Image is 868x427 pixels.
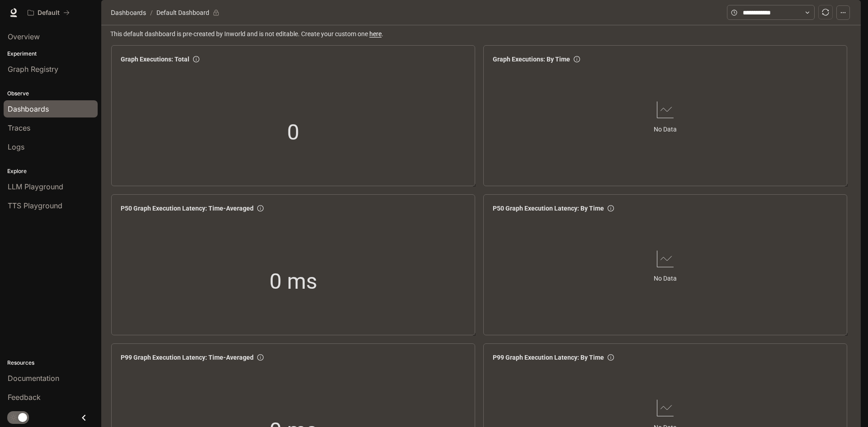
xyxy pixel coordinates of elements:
[369,30,382,38] a: here
[608,354,614,361] span: info-circle
[287,115,299,149] span: 0
[150,8,153,18] span: /
[38,9,60,17] p: Default
[121,54,189,64] span: Graph Executions: Total
[121,203,254,213] span: P50 Graph Execution Latency: Time-Averaged
[108,7,148,18] button: Dashboards
[574,56,580,62] span: info-circle
[493,203,604,213] span: P50 Graph Execution Latency: By Time
[111,7,146,18] span: Dashboards
[110,29,854,39] span: This default dashboard is pre-created by Inworld and is not editable. Create your custom one .
[822,9,829,16] span: sync
[155,4,211,21] article: Default Dashboard
[493,54,570,64] span: Graph Executions: By Time
[24,4,74,22] button: All workspaces
[193,56,199,62] span: info-circle
[654,124,677,134] article: No Data
[493,352,604,362] span: P99 Graph Execution Latency: By Time
[257,205,264,211] span: info-circle
[654,273,677,283] article: No Data
[121,352,254,362] span: P99 Graph Execution Latency: Time-Averaged
[269,264,317,298] span: 0 ms
[257,354,264,361] span: info-circle
[608,205,614,211] span: info-circle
